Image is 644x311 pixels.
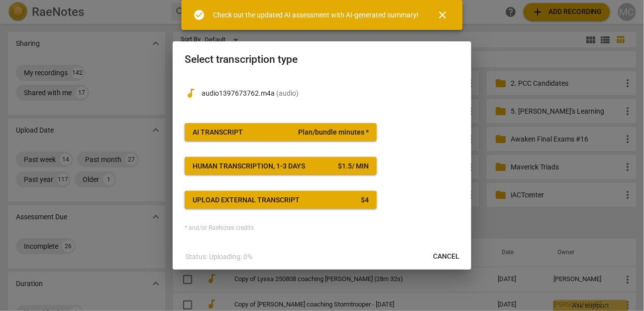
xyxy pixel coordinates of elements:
[338,161,369,171] div: $ 1.5 / min
[433,252,459,262] span: Cancel
[425,248,467,266] button: Cancel
[214,10,419,20] div: Check out the updated AI assessment with AI-generated summary!
[431,3,455,27] button: Close
[193,128,243,138] div: AI Transcript
[437,9,449,21] span: close
[202,88,459,99] p: audio1397673762.m4a(audio)
[185,123,377,141] button: AI TranscriptPlan/bundle minutes *
[193,195,300,205] div: Upload external transcript
[194,9,206,21] span: check_circle
[186,252,252,262] p: Status: Uploading: 0%
[276,89,299,97] span: ( audio )
[185,225,459,232] div: * and/or RaeNotes credits
[193,161,305,171] div: Human transcription, 1-3 days
[361,195,369,205] div: $ 4
[185,87,197,99] span: audiotrack
[185,191,377,209] button: Upload external transcript$4
[185,157,377,175] button: Human transcription, 1-3 days$1.5/ min
[185,53,459,66] h2: Select transcription type
[298,128,369,138] span: Plan/bundle minutes *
